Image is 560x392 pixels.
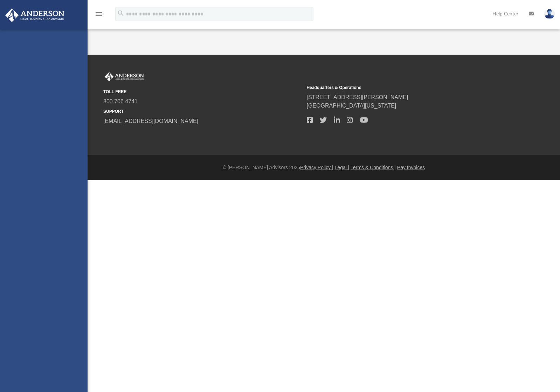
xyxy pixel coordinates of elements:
small: Headquarters & Operations [307,84,505,91]
img: Anderson Advisors Platinum Portal [3,8,67,22]
img: User Pic [544,9,555,19]
a: Pay Invoices [397,165,425,170]
a: [EMAIL_ADDRESS][DOMAIN_NAME] [103,118,198,124]
i: search [117,9,125,17]
img: Anderson Advisors Platinum Portal [103,72,145,81]
i: menu [95,10,103,18]
a: 800.706.4741 [103,98,138,104]
small: TOLL FREE [103,89,302,95]
a: Privacy Policy | [300,165,333,170]
a: menu [95,13,103,18]
a: Terms & Conditions | [351,165,396,170]
a: [STREET_ADDRESS][PERSON_NAME] [307,94,408,100]
a: Legal | [335,165,350,170]
div: © [PERSON_NAME] Advisors 2025 [88,164,560,171]
small: SUPPORT [103,108,302,115]
a: [GEOGRAPHIC_DATA][US_STATE] [307,103,396,109]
